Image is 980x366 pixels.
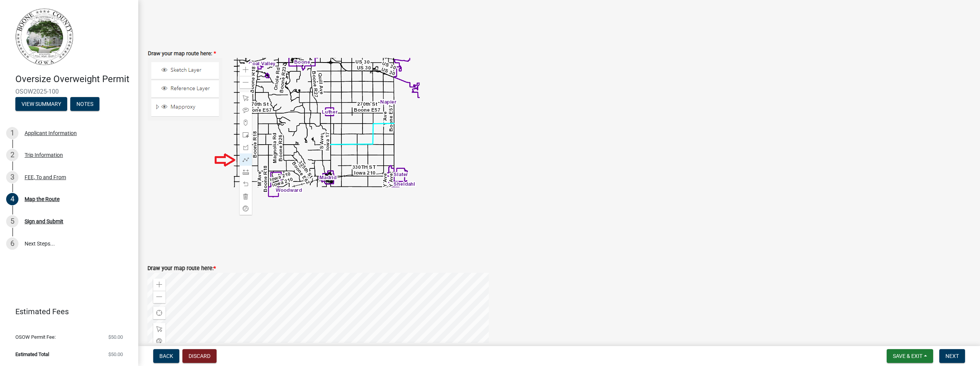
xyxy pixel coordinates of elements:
[6,237,18,250] div: 6
[25,175,66,180] div: FEE, To and From
[25,152,63,158] div: Trip Information
[15,352,49,357] span: Estimated Total
[182,349,217,363] button: Discard
[893,353,922,359] span: Save & Exit
[25,130,77,136] div: Applicant Information
[15,74,132,85] h4: Oversize Overweight Permit
[939,349,965,363] button: Next
[25,219,63,224] div: Sign and Submit
[153,349,179,363] button: Back
[159,353,173,359] span: Back
[15,101,67,107] wm-modal-confirm: Summary
[153,307,166,319] div: Find my location
[887,349,933,363] button: Save & Exit
[6,171,18,183] div: 3
[15,97,67,111] button: View Summary
[108,335,123,340] span: $50.00
[6,127,18,139] div: 1
[15,335,56,340] span: OSOW Permit Fee:
[6,215,18,228] div: 5
[15,88,123,95] span: OSOW2025-100
[6,149,18,161] div: 2
[147,266,216,271] label: Draw your map route here:
[945,353,959,359] span: Next
[70,97,99,111] button: Notes
[153,279,166,291] div: Zoom in
[147,35,420,216] img: Sample_OSOW_map_70cb09bd-cd23-4d43-b1a4-76105862ade6.png
[108,352,123,357] span: $50.00
[25,196,60,202] div: Map the Route
[15,8,74,66] img: Boone County, Iowa
[6,193,18,205] div: 4
[153,291,166,303] div: Zoom out
[6,304,126,319] a: Estimated Fees
[70,101,99,107] wm-modal-confirm: Notes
